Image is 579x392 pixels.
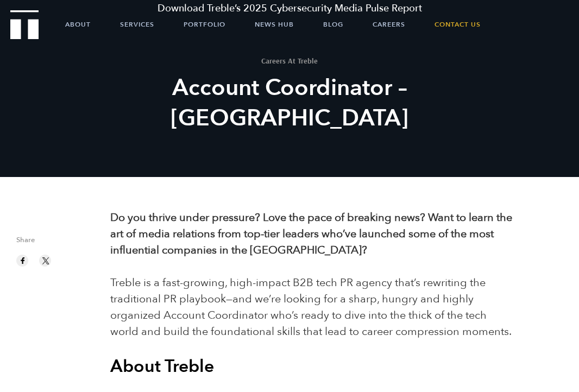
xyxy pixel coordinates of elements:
[373,11,405,38] a: Careers
[18,256,28,265] img: facebook sharing button
[11,11,38,39] a: Treble Homepage
[184,11,225,38] a: Portfolio
[10,10,39,40] img: Treble logo
[65,11,91,38] a: About
[89,73,490,134] h2: Account Coordinator – [GEOGRAPHIC_DATA]
[110,210,512,257] b: Do you thrive under pressure? Love the pace of breaking news? Want to learn the art of media rela...
[435,11,481,38] a: Contact Us
[120,11,154,38] a: Services
[323,11,343,38] a: Blog
[110,275,512,339] span: Treble is a fast-growing, high-impact B2B tech PR agency that’s rewriting the traditional PR play...
[16,237,94,249] span: Share
[89,57,490,65] h1: Careers At Treble
[255,11,294,38] a: News Hub
[41,256,51,265] img: twitter sharing button
[110,355,214,378] b: About Treble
